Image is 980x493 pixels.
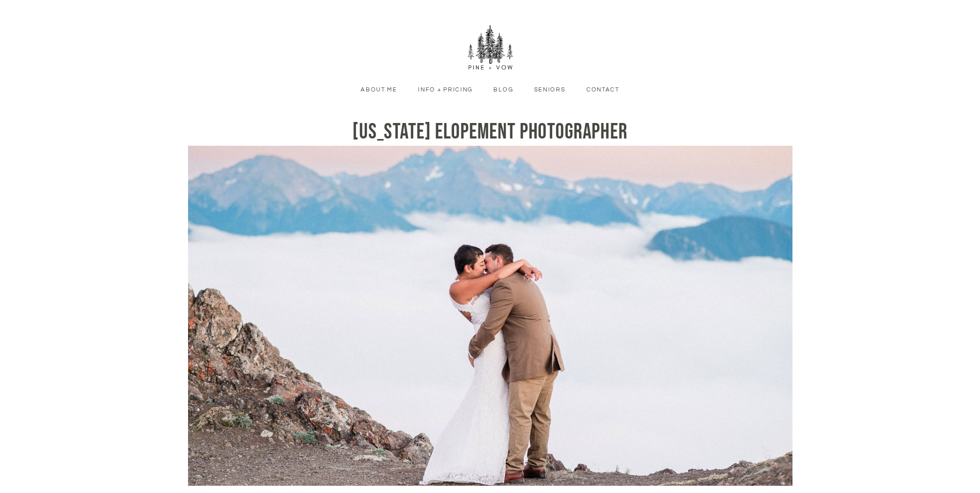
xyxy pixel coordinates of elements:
[579,85,627,95] a: Contact
[486,85,521,95] a: Blog
[467,25,514,71] img: Pine + Vow
[353,85,405,95] a: About Me
[410,85,480,95] a: Info + Pricing
[526,85,573,95] a: Seniors
[188,90,792,492] img: Bride and Groom kiss on top of mountain in Olympic National Park. Photo by Washington Elopement P...
[352,119,628,145] span: [US_STATE] Elopement Photographer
